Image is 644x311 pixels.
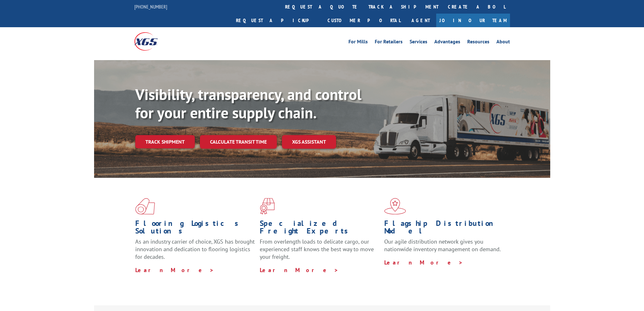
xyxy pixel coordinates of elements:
h1: Specialized Freight Experts [260,220,379,238]
h1: Flooring Logistics Solutions [135,220,255,238]
img: xgs-icon-total-supply-chain-intelligence-red [135,198,155,215]
a: [PHONE_NUMBER] [134,3,167,10]
a: Customer Portal [323,14,405,27]
a: Services [410,39,427,46]
a: XGS ASSISTANT [282,135,336,149]
a: Track shipment [135,135,195,148]
a: Join Our Team [436,14,510,27]
a: Request a pickup [231,14,323,27]
a: Calculate transit time [200,135,277,149]
a: Learn More > [135,266,214,274]
a: Agent [405,14,436,27]
a: Learn More > [260,266,339,274]
img: xgs-icon-focused-on-flooring-red [260,198,275,215]
h1: Flagship Distribution Model [384,220,504,238]
a: Advantages [434,39,460,46]
b: Visibility, transparency, and control for your entire supply chain. [135,84,361,122]
span: As an industry carrier of choice, XGS has brought innovation and dedication to flooring logistics... [135,238,255,260]
a: About [496,39,510,46]
a: For Retailers [375,39,403,46]
a: Resources [467,39,489,46]
span: Our agile distribution network gives you nationwide inventory management on demand. [384,238,501,253]
p: From overlength loads to delicate cargo, our experienced staff knows the best way to move your fr... [260,238,379,266]
img: xgs-icon-flagship-distribution-model-red [384,198,406,215]
a: Learn More > [384,259,463,266]
a: For Mills [348,39,368,46]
